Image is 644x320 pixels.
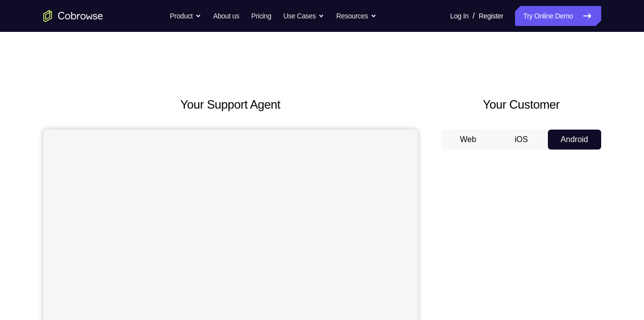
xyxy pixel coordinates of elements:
[548,130,601,150] button: Android
[251,6,271,26] a: Pricing
[43,96,418,114] h2: Your Support Agent
[283,6,324,26] button: Use Cases
[473,10,475,22] span: /
[515,6,601,26] a: Try Online Demo
[495,130,548,150] button: iOS
[336,6,377,26] button: Resources
[479,6,503,26] a: Register
[43,10,103,22] a: Go to the home page
[213,6,239,26] a: About us
[170,6,201,26] button: Product
[442,130,495,150] button: Web
[442,96,601,114] h2: Your Customer
[450,6,469,26] a: Log In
